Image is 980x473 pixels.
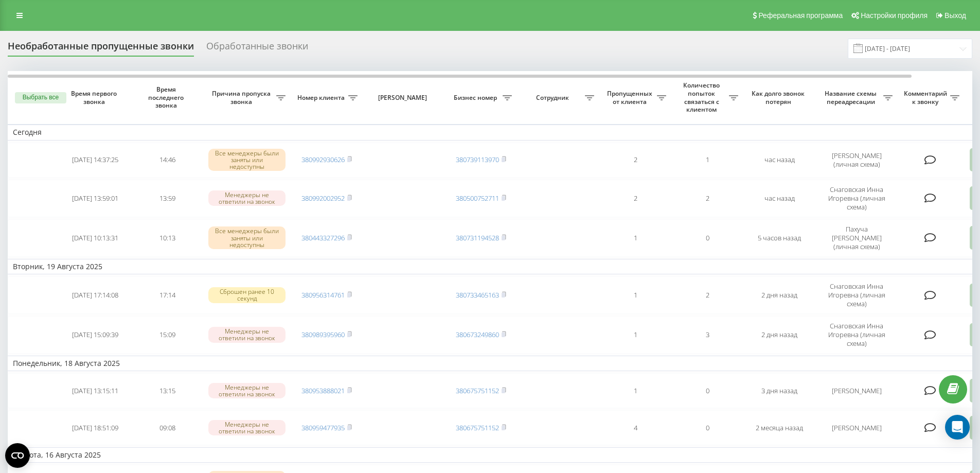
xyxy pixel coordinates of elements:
a: 380739113970 [456,155,499,164]
td: 2 [671,276,743,314]
td: час назад [743,180,815,217]
td: Снаговская Инна Игоревна (личная схема) [815,180,898,217]
td: 2 дня назад [743,276,815,314]
a: 380675751152 [456,423,499,432]
span: Время последнего звонка [139,85,195,110]
span: Настройки профиля [861,11,928,20]
td: 17:14 [131,276,203,314]
button: Open CMP widget [5,443,30,468]
a: 380953888021 [301,386,345,395]
td: 14:46 [131,143,203,178]
td: 15:09 [131,316,203,354]
td: 1 [599,219,671,257]
span: Сотрудник [522,94,585,102]
td: 0 [671,219,743,257]
td: 1 [671,143,743,178]
span: Как долго звонок потерян [752,90,807,106]
td: 2 дня назад [743,316,815,354]
span: Время первого звонка [67,90,123,106]
td: 1 [599,276,671,314]
a: 380731194528 [456,233,499,242]
td: [PERSON_NAME] [815,373,898,408]
div: Менеджеры не ответили на звонок [208,327,286,342]
span: Пропущенных от клиента [604,90,657,106]
a: 380992930626 [301,155,345,164]
div: Менеджеры не ответили на звонок [208,383,286,398]
td: 2 [599,180,671,217]
a: 380443327296 [301,233,345,242]
td: [DATE] 18:51:09 [59,410,131,445]
span: Количество попыток связаться с клиентом [676,81,729,113]
a: 380992002952 [301,194,345,203]
a: 380733465163 [456,290,499,300]
div: Все менеджеры были заняты или недоступны [208,226,286,249]
td: 3 [671,316,743,354]
td: 4 [599,410,671,445]
div: Необработанные пропущенные звонки [8,41,194,57]
td: Пахуча [PERSON_NAME] (личная схема) [815,219,898,257]
td: 0 [671,373,743,408]
td: Снаговская Инна Игоревна (личная схема) [815,276,898,314]
td: Снаговская Инна Игоревна (личная схема) [815,316,898,354]
td: 2 [671,180,743,217]
a: 380959477935 [301,423,345,432]
td: [DATE] 15:09:39 [59,316,131,354]
span: Выход [945,11,966,20]
a: 380673249860 [456,330,499,339]
div: Обработанные звонки [206,41,308,57]
div: Сброшен ранее 10 секунд [208,287,286,303]
span: Причина пропуска звонка [208,90,276,106]
span: [PERSON_NAME] [371,94,436,102]
div: Все менеджеры были заняты или недоступны [208,149,286,171]
td: [DATE] 14:37:25 [59,143,131,178]
td: [DATE] 10:13:31 [59,219,131,257]
span: Реферальная программа [758,11,843,20]
button: Выбрать все [15,92,66,103]
a: 380500752711 [456,194,499,203]
td: [DATE] 17:14:08 [59,276,131,314]
td: 09:08 [131,410,203,445]
td: [DATE] 13:15:11 [59,373,131,408]
a: 380989395960 [301,330,345,339]
td: 5 часов назад [743,219,815,257]
a: 380675751152 [456,386,499,395]
td: [PERSON_NAME] [815,410,898,445]
span: Бизнес номер [450,94,503,102]
td: 13:15 [131,373,203,408]
td: 1 [599,373,671,408]
td: 10:13 [131,219,203,257]
span: Номер клиента [296,94,348,102]
td: 13:59 [131,180,203,217]
td: [DATE] 13:59:01 [59,180,131,217]
td: 1 [599,316,671,354]
td: 2 [599,143,671,178]
span: Название схемы переадресации [821,90,883,106]
div: Менеджеры не ответили на звонок [208,190,286,206]
td: 3 дня назад [743,373,815,408]
div: Менеджеры не ответили на звонок [208,420,286,435]
div: Open Intercom Messenger [945,415,970,440]
td: 2 месяца назад [743,410,815,445]
td: час назад [743,143,815,178]
a: 380956314761 [301,290,345,300]
td: [PERSON_NAME] (личная схема) [815,143,898,178]
td: 0 [671,410,743,445]
span: Комментарий к звонку [903,90,950,106]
